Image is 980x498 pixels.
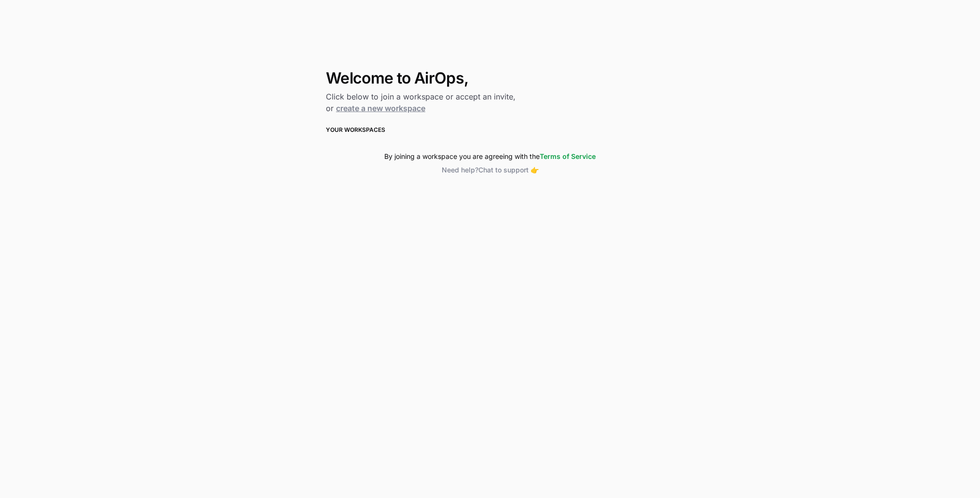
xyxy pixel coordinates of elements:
h3: Your Workspaces [326,126,654,134]
h2: Click below to join a workspace or accept an invite, or [326,91,654,114]
span: Need help? [442,166,478,174]
a: create a new workspace [336,103,425,113]
a: Terms of Service [540,152,596,160]
span: Chat to support 👉 [478,166,539,174]
h1: Welcome to AirOps, [326,70,654,87]
button: Need help?Chat to support 👉 [326,165,654,175]
div: By joining a workspace you are agreeing with the [326,152,654,161]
